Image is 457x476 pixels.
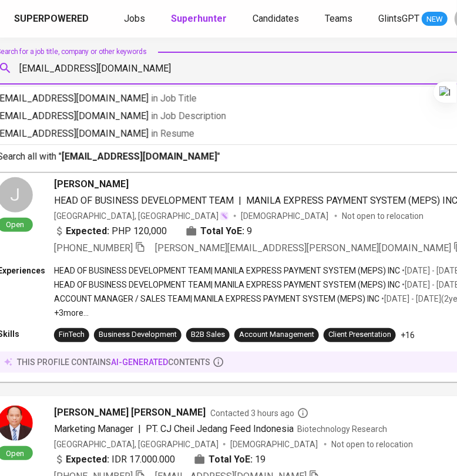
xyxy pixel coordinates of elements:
[401,329,415,341] p: +16
[325,13,352,24] span: Teams
[54,177,129,191] span: [PERSON_NAME]
[191,329,225,340] div: B2B Sales
[253,12,301,26] a: Candidates
[54,265,400,276] p: HEAD OF BUSINESS DEVELOPMENT TEAM | MANILA EXPRESS PAYMENT SYSTEM (MEPS) INC
[328,329,391,340] div: Client Presentation
[151,93,197,104] span: in Job Title
[14,12,89,26] div: Superpowered
[138,422,141,436] span: |
[422,13,448,25] span: NEW
[124,13,145,24] span: Jobs
[99,329,177,340] div: Business Development
[210,407,309,419] span: Contacted 3 hours ago
[54,293,379,305] p: ACCOUNT MANAGER / SALES TEAM | MANILA EXPRESS PAYMENT SYSTEM (MEPS) INC
[54,406,206,420] span: [PERSON_NAME] [PERSON_NAME]
[325,12,355,26] a: Teams
[220,211,229,221] img: magic_wand.svg
[200,224,244,238] b: Total YoE:
[54,242,133,254] span: [PHONE_NUMBER]
[54,453,175,467] div: IDR 17.000.000
[342,210,424,222] p: Not open to relocation
[378,13,419,24] span: GlintsGPT
[297,407,309,419] svg: By Batam recruiter
[54,423,133,434] span: Marketing Manager
[54,438,219,450] div: [GEOGRAPHIC_DATA], [GEOGRAPHIC_DATA]
[54,224,167,238] div: PHP 120,000
[297,424,387,434] span: Biotechnology Research
[54,279,400,291] p: HEAD OF BUSINESS DEVELOPMENT TEAM | MANILA EXPRESS PAYMENT SYSTEM (MEPS) INC
[247,224,252,238] span: 9
[253,13,299,24] span: Candidates
[331,438,413,450] p: Not open to relocation
[2,220,29,229] span: Open
[151,128,194,139] span: in Resume
[171,13,227,24] b: Superhunter
[151,110,226,121] span: in Job Description
[146,423,294,434] span: PT. CJ Cheil Jedang Feed Indonesia
[238,194,241,208] span: |
[14,12,91,26] a: Superpowered
[378,12,448,26] a: GlintsGPT NEW
[54,210,229,222] div: [GEOGRAPHIC_DATA], [GEOGRAPHIC_DATA]
[66,453,109,467] b: Expected:
[155,242,451,254] span: [PERSON_NAME][EMAIL_ADDRESS][PERSON_NAME][DOMAIN_NAME]
[59,329,85,340] div: FinTech
[111,357,168,367] span: AI-generated
[124,12,147,26] a: Jobs
[62,151,217,162] b: [EMAIL_ADDRESS][DOMAIN_NAME]
[66,224,109,238] b: Expected:
[209,453,253,467] b: Total YoE:
[17,356,210,368] p: this profile contains contents
[54,195,234,206] span: HEAD OF BUSINESS DEVELOPMENT TEAM
[171,12,229,26] a: Superhunter
[239,329,314,340] div: Account Management
[2,448,29,458] span: Open
[241,210,330,222] span: [DEMOGRAPHIC_DATA]
[255,453,266,467] span: 19
[230,438,320,450] span: [DEMOGRAPHIC_DATA]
